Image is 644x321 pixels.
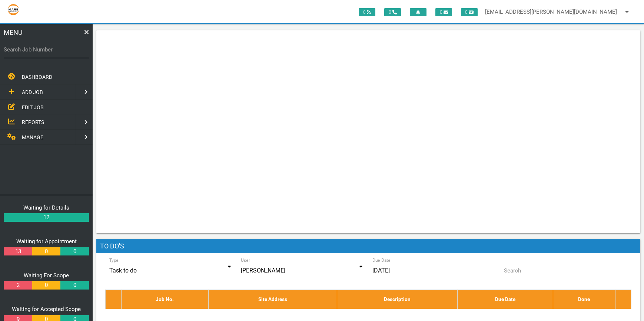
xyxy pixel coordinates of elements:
[23,204,69,211] a: Waiting for Details
[22,89,43,95] span: ADD JOB
[359,8,375,16] span: 0
[461,8,478,16] span: 0
[16,238,77,245] a: Waiting for Appointment
[4,247,32,256] a: 13
[22,74,52,80] span: DASHBOARD
[7,4,19,16] img: s3file
[96,239,640,254] h1: To Do's
[60,247,89,256] a: 0
[504,267,521,275] label: Search
[208,290,337,309] th: Site Address
[553,290,615,309] th: Done
[122,290,209,309] th: Job No.
[22,134,43,140] span: MANAGE
[4,281,32,290] a: 2
[384,8,401,16] span: 0
[435,8,452,16] span: 0
[12,306,81,312] a: Waiting for Accepted Scope
[241,257,250,264] label: User
[109,257,119,264] label: Type
[60,281,89,290] a: 0
[24,272,69,279] a: Waiting For Scope
[32,281,60,290] a: 0
[4,27,23,37] span: MENU
[337,290,457,309] th: Description
[32,247,60,256] a: 0
[372,257,391,264] label: Due Date
[22,119,44,125] span: REPORTS
[457,290,553,309] th: Due Date
[4,46,89,54] label: Search Job Number
[4,213,89,222] a: 12
[22,104,44,110] span: EDIT JOB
